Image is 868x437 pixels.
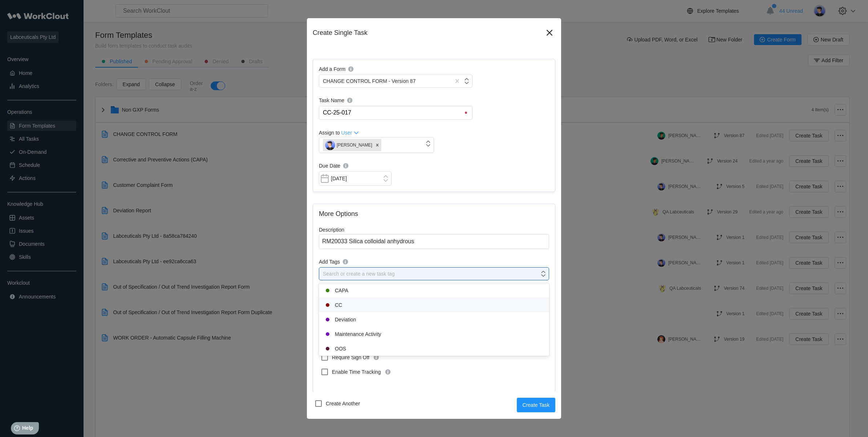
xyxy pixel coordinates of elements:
div: CHANGE CONTROL FORM - Version 87 [323,78,415,84]
input: MM/DD/YYYY [319,171,392,186]
div: Search or create a new task tag [323,271,395,277]
div: CC [323,301,545,309]
label: Create Another [313,398,361,409]
label: Due Date [319,162,392,171]
label: Task Name [319,96,472,106]
div: Deviation [323,315,545,324]
div: CAPA [323,286,545,295]
label: Description [319,227,549,234]
span: User [341,130,352,136]
span: Assign to [319,130,340,136]
span: Create Task [523,402,549,408]
div: Create Single Task [313,29,544,37]
label: Require Sign Off [319,352,434,363]
textarea: RM20033 Silica colloidal anhydrous [319,234,549,249]
input: Enter a name for the task (use @ to reference form field values) [322,106,472,119]
div: [PERSON_NAME] [325,140,372,150]
button: Create Task [517,398,555,412]
label: Enable Time Tracking [319,366,434,378]
div: OOS [323,344,545,353]
label: Add Tags [319,258,549,267]
h2: More Options [319,210,549,218]
label: Add a Form [319,65,472,75]
div: Maintenance Activity [323,330,545,338]
img: user-5.png [325,140,335,150]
